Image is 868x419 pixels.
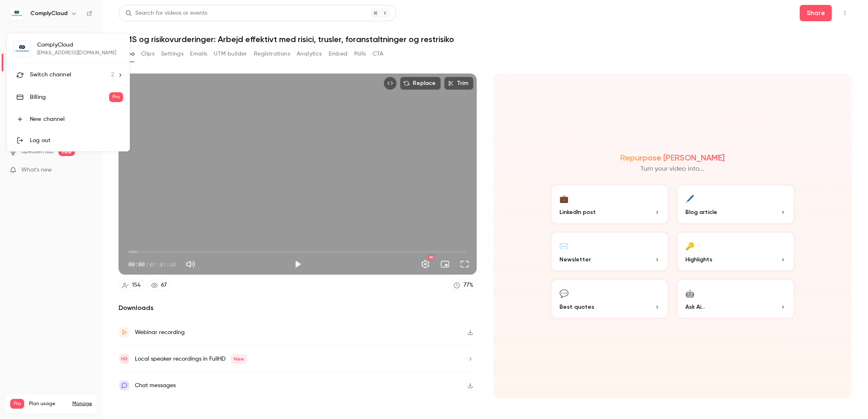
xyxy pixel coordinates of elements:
[109,92,123,102] span: Pro
[30,93,109,101] div: Billing
[30,71,71,79] span: Switch channel
[111,71,114,79] span: 2
[30,115,123,123] div: New channel
[30,136,123,145] div: Log out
